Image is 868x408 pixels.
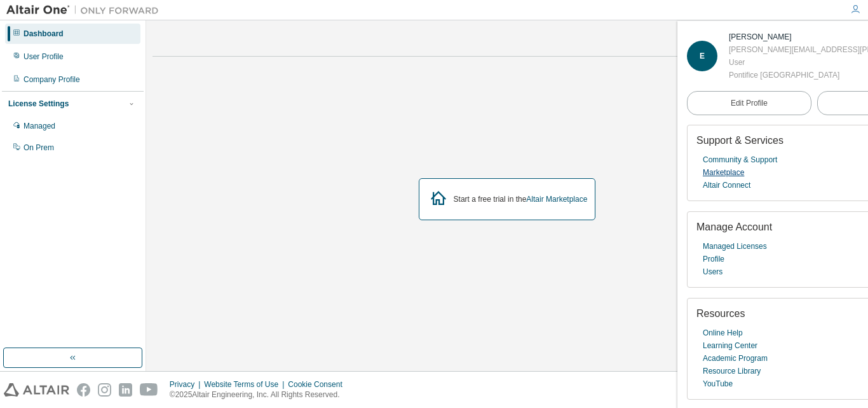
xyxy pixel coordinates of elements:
[703,240,767,253] a: Managed Licenses
[170,379,204,390] div: Privacy
[24,74,80,85] div: Company Profile
[703,352,768,365] a: Academic Program
[700,52,705,60] span: E
[731,98,768,108] span: Edit Profile
[696,308,745,319] span: Resources
[204,379,288,390] div: Website Terms of Use
[140,383,158,397] img: youtube.svg
[703,153,777,166] a: Community & Support
[288,379,349,390] div: Cookie Consent
[119,383,132,397] img: linkedin.svg
[77,383,90,397] img: facebook.svg
[170,390,350,400] p: © 2025 Altair Engineering, Inc. All Rights Reserved.
[4,383,69,397] img: altair_logo.svg
[6,4,165,17] img: Altair One
[703,327,743,339] a: Online Help
[703,365,761,377] a: Resource Library
[526,195,587,204] a: Altair Marketplace
[24,52,64,62] div: User Profile
[703,179,750,192] a: Altair Connect
[703,339,757,352] a: Learning Center
[8,99,69,109] div: License Settings
[98,383,111,397] img: instagram.svg
[696,135,783,146] span: Support & Services
[24,29,64,39] div: Dashboard
[24,143,54,153] div: On Prem
[703,377,733,390] a: YouTube
[703,166,744,179] a: Marketplace
[703,253,724,265] a: Profile
[24,121,55,131] div: Managed
[687,91,811,115] a: Edit Profile
[454,194,588,204] div: Start a free trial in the
[696,222,772,232] span: Manage Account
[703,265,722,278] a: Users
